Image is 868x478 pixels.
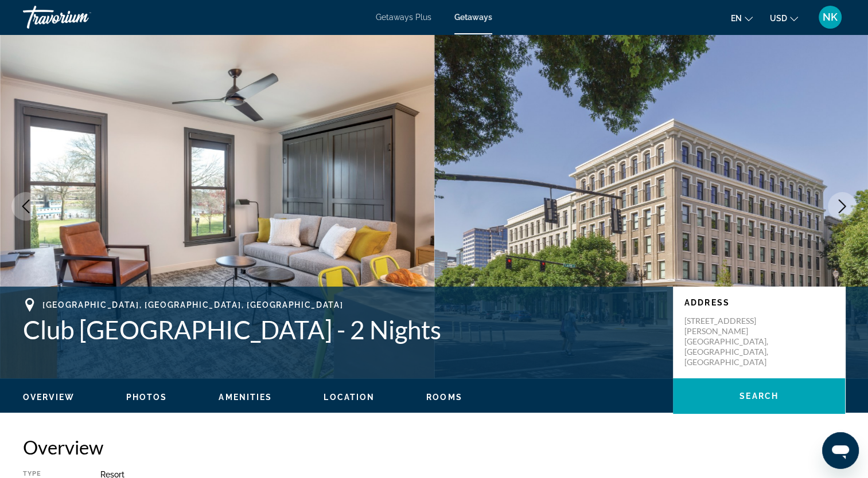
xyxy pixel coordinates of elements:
[324,392,375,402] button: Location
[23,393,75,402] span: Overview
[126,393,168,402] span: Photos
[731,14,742,23] span: en
[684,316,776,367] p: [STREET_ADDRESS][PERSON_NAME] [GEOGRAPHIC_DATA], [GEOGRAPHIC_DATA], [GEOGRAPHIC_DATA]
[23,2,138,32] a: Travorium
[426,392,462,402] button: Rooms
[42,300,343,309] span: [GEOGRAPHIC_DATA], [GEOGRAPHIC_DATA], [GEOGRAPHIC_DATA]
[739,391,779,401] span: Search
[828,192,857,221] button: Next image
[324,393,375,402] span: Location
[219,393,272,402] span: Amenities
[770,10,798,26] button: Change currency
[731,10,753,26] button: Change language
[673,378,845,414] button: Search
[219,392,272,402] button: Amenities
[126,392,168,402] button: Photos
[770,14,787,23] span: USD
[11,192,40,221] button: Previous image
[823,11,838,23] span: NK
[426,393,462,402] span: Rooms
[23,392,75,402] button: Overview
[822,432,859,469] iframe: Button to launch messaging window
[23,315,661,344] h1: Club [GEOGRAPHIC_DATA] - 2 Nights
[23,436,845,459] h2: Overview
[454,13,492,22] a: Getaways
[684,298,834,307] p: Address
[815,5,845,29] button: User Menu
[376,13,431,22] a: Getaways Plus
